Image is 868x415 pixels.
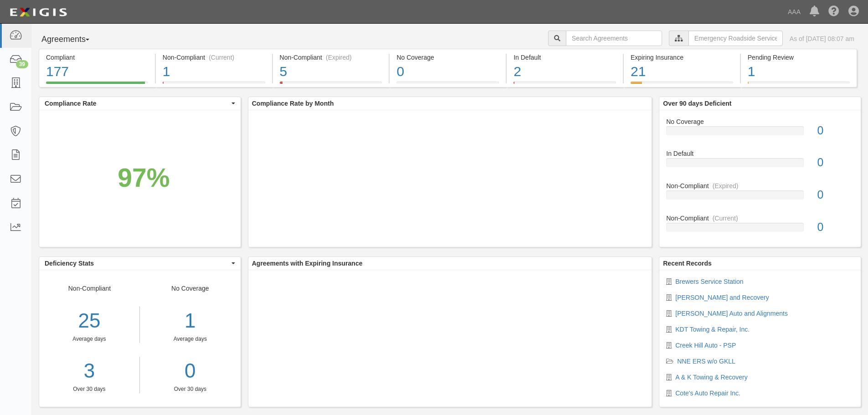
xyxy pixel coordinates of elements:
[326,53,352,62] div: (Expired)
[46,62,148,82] div: 177
[147,357,234,385] a: 0
[783,3,805,21] a: AAA
[675,294,769,301] a: [PERSON_NAME] and Recovery
[675,374,747,381] a: A & K Towing & Recovery
[396,62,499,82] div: 0
[811,187,861,203] div: 0
[624,82,740,89] a: Expiring Insurance21
[828,6,839,17] i: Help Center - Complianz
[16,60,28,68] div: 39
[163,53,265,62] div: Non-Compliant (Current)
[748,53,850,62] div: Pending Review
[666,149,854,181] a: In Default0
[140,284,241,393] div: No Coverage
[659,181,861,190] div: Non-Compliant
[45,99,229,108] span: Compliance Rate
[666,117,854,149] a: No Coverage0
[675,310,788,317] a: [PERSON_NAME] Auto and Alignments
[118,159,169,197] div: 97%
[280,62,382,82] div: 5
[396,53,499,62] div: No Coverage
[713,181,739,190] div: (Expired)
[675,326,750,333] a: KDT Towing & Repair, Inc.
[741,82,857,89] a: Pending Review1
[666,181,854,214] a: Non-Compliant(Expired)0
[790,34,854,43] div: As of [DATE] 08:07 am
[663,100,731,107] b: Over 90 days Deficient
[45,259,229,268] span: Deficiency Stats
[39,82,155,89] a: Compliant177
[666,214,854,239] a: Non-Compliant(Current)0
[677,358,735,365] a: NNE ERS w/o GKLL
[566,31,662,46] input: Search Agreements
[163,62,265,82] div: 1
[811,154,861,171] div: 0
[688,31,783,46] input: Emergency Roadside Service (ERS)
[39,307,139,335] div: 25
[147,385,234,393] div: Over 30 days
[46,53,148,62] div: Compliant
[39,257,241,270] button: Deficiency Stats
[811,123,861,139] div: 0
[811,219,861,236] div: 0
[39,31,107,49] button: Agreements
[631,62,733,82] div: 21
[663,260,712,267] b: Recent Records
[280,53,382,62] div: Non-Compliant (Expired)
[675,278,743,285] a: Brewers Service Station
[659,117,861,126] div: No Coverage
[39,335,139,343] div: Average days
[39,284,140,393] div: Non-Compliant
[147,307,234,335] div: 1
[659,214,861,223] div: Non-Compliant
[514,62,616,82] div: 2
[39,357,139,385] a: 3
[147,335,234,343] div: Average days
[39,385,139,393] div: Over 30 days
[209,53,234,62] div: (Current)
[39,97,241,110] button: Compliance Rate
[713,214,738,223] div: (Current)
[273,82,389,89] a: Non-Compliant(Expired)5
[7,4,70,20] img: logo-5460c22ac91f19d4615b14bd174203de0afe785f0fc80cf4dbbc73dc1793850b.png
[156,82,272,89] a: Non-Compliant(Current)1
[390,82,506,89] a: No Coverage0
[631,53,733,62] div: Expiring Insurance
[252,100,334,107] b: Compliance Rate by Month
[514,53,616,62] div: In Default
[252,260,363,267] b: Agreements with Expiring Insurance
[675,342,736,349] a: Creek Hill Auto - PSP
[675,389,740,397] a: Cote's Auto Repair Inc.
[507,82,623,89] a: In Default2
[659,149,861,158] div: In Default
[748,62,850,82] div: 1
